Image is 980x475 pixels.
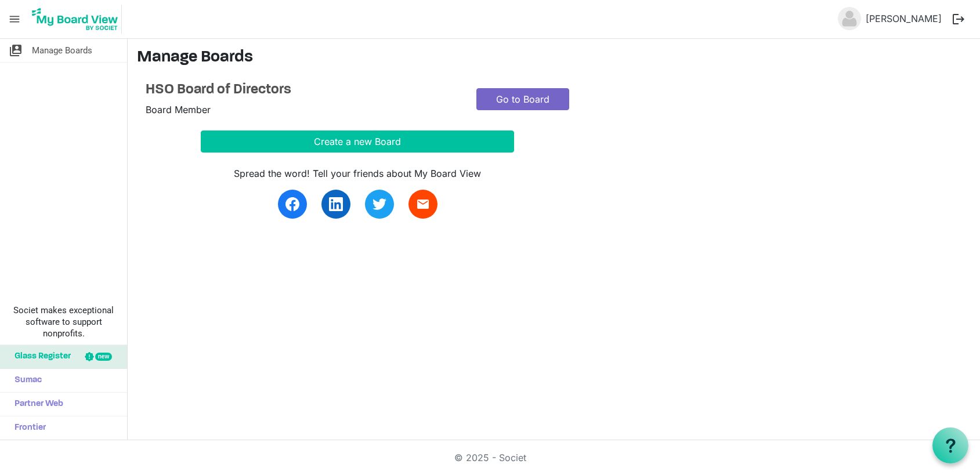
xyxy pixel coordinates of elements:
span: email [416,197,430,211]
img: facebook.svg [285,197,299,211]
h3: Manage Boards [137,48,971,68]
span: Manage Boards [32,39,92,62]
span: menu [3,8,26,30]
div: Spread the word! Tell your friends about My Board View [201,166,514,180]
a: [PERSON_NAME] [861,7,946,30]
img: linkedin.svg [329,197,343,211]
a: email [408,190,437,219]
a: © 2025 - Societ [454,452,526,463]
span: Partner Web [9,393,63,416]
span: Glass Register [9,345,71,368]
span: Frontier [9,416,46,440]
button: Create a new Board [201,130,514,153]
span: Societ makes exceptional software to support nonprofits. [5,304,122,339]
span: Board Member [146,104,211,115]
span: switch_account [9,39,23,62]
a: HSO Board of Directors [146,82,459,99]
img: My Board View Logo [28,5,122,34]
div: new [95,353,112,361]
img: no-profile-picture.svg [838,7,861,30]
img: twitter.svg [373,197,386,211]
a: Go to Board [476,88,569,110]
span: Sumac [9,369,42,392]
a: My Board View Logo [28,5,126,34]
button: logout [946,7,971,31]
